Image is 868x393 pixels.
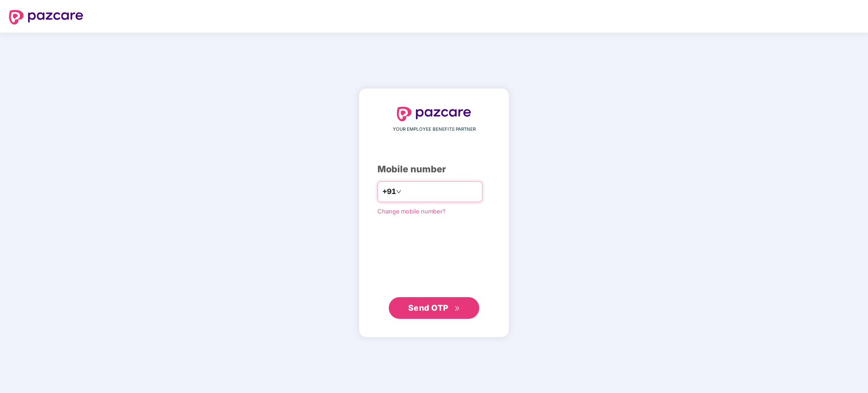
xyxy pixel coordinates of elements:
span: double-right [454,306,460,312]
img: logo [9,10,83,24]
div: Mobile number [377,162,491,176]
button: Send OTPdouble-right [389,297,479,319]
span: down [396,189,401,194]
img: logo [397,107,471,121]
span: +91 [382,186,396,197]
a: Change mobile number? [377,208,446,215]
span: Send OTP [408,303,448,313]
span: YOUR EMPLOYEE BENEFITS PARTNER [393,126,476,133]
